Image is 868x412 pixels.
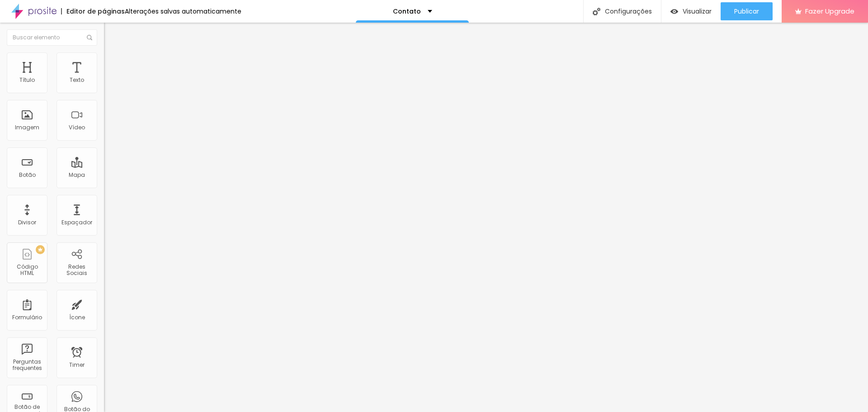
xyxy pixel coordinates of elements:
span: Visualizar [683,8,712,15]
div: Ícone [69,314,85,321]
div: Código HTML [9,264,45,277]
div: Espaçador [61,219,92,226]
div: Perguntas frequentes [9,359,45,372]
div: Redes Sociais [59,264,94,277]
div: Editor de páginas [61,8,125,14]
div: Botão [19,172,36,178]
div: Formulário [12,314,42,321]
button: Visualizar [661,2,721,20]
img: Icone [593,8,600,15]
button: Publicar [721,2,773,20]
img: Icone [87,35,92,40]
div: Texto [70,77,84,83]
iframe: Editor [104,23,868,412]
div: Mapa [69,172,85,178]
div: Título [19,77,35,83]
div: Vídeo [69,124,85,131]
div: Imagem [15,124,39,131]
p: Contato [393,8,421,14]
img: view-1.svg [670,8,678,15]
span: Fazer Upgrade [805,7,854,15]
input: Buscar elemento [7,29,97,46]
div: Alterações salvas automaticamente [125,8,241,14]
div: Divisor [18,219,36,226]
span: Publicar [734,8,759,15]
div: Timer [69,362,85,368]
